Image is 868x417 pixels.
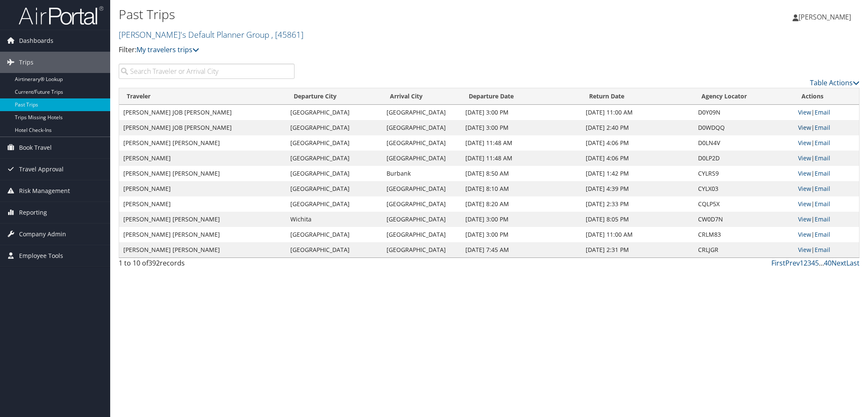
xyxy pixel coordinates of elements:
[798,139,811,147] a: View
[694,151,793,166] td: D0LP2D
[119,196,286,212] td: [PERSON_NAME]
[286,242,382,257] td: [GEOGRAPHIC_DATA]
[694,135,793,151] td: D0LN4V
[382,120,461,135] td: [GEOGRAPHIC_DATA]
[19,159,64,180] span: Travel Approval
[694,181,793,196] td: CYLX03
[119,227,286,242] td: [PERSON_NAME] [PERSON_NAME]
[581,227,694,242] td: [DATE] 11:00 AM
[846,258,860,268] a: Last
[461,242,581,257] td: [DATE] 7:45 AM
[815,108,830,116] a: Email
[461,151,581,166] td: [DATE] 11:48 AM
[382,135,461,151] td: [GEOGRAPHIC_DATA]
[286,151,382,166] td: [GEOGRAPHIC_DATA]
[461,196,581,212] td: [DATE] 8:20 AM
[694,120,793,135] td: D0WDQQ
[461,212,581,227] td: [DATE] 3:00 PM
[694,196,793,212] td: CQLP5X
[581,181,694,196] td: [DATE] 4:39 PM
[461,120,581,135] td: [DATE] 3:00 PM
[286,227,382,242] td: [GEOGRAPHIC_DATA]
[815,123,830,132] a: Email
[19,6,103,25] img: airportal-logo.png
[785,258,800,268] a: Prev
[119,64,295,79] input: Search Traveler or Arrival City
[19,202,47,223] span: Reporting
[798,154,811,162] a: View
[286,88,382,105] th: Departure City: activate to sort column ascending
[824,258,832,268] a: 40
[19,52,33,73] span: Trips
[815,246,830,254] a: Email
[794,166,859,181] td: |
[815,200,830,208] a: Email
[581,242,694,257] td: [DATE] 2:31 PM
[815,139,830,147] a: Email
[815,169,830,177] a: Email
[581,105,694,120] td: [DATE] 11:00 AM
[798,169,811,177] a: View
[798,215,811,223] a: View
[119,242,286,257] td: [PERSON_NAME] [PERSON_NAME]
[119,45,612,56] p: Filter:
[286,105,382,120] td: [GEOGRAPHIC_DATA]
[794,120,859,135] td: |
[798,123,811,132] a: View
[581,196,694,212] td: [DATE] 2:33 PM
[119,120,286,135] td: [PERSON_NAME] JOB [PERSON_NAME]
[694,105,793,120] td: D0Y09N
[382,151,461,166] td: [GEOGRAPHIC_DATA]
[286,181,382,196] td: [GEOGRAPHIC_DATA]
[815,154,830,162] a: Email
[382,227,461,242] td: [GEOGRAPHIC_DATA]
[286,135,382,151] td: [GEOGRAPHIC_DATA]
[581,120,694,135] td: [DATE] 2:40 PM
[798,246,811,254] a: View
[19,224,66,245] span: Company Admin
[694,166,793,181] td: CYLRS9
[771,258,785,268] a: First
[119,181,286,196] td: [PERSON_NAME]
[581,151,694,166] td: [DATE] 4:06 PM
[810,78,860,87] a: Table Actions
[382,88,461,105] th: Arrival City: activate to sort column ascending
[19,180,70,202] span: Risk Management
[794,105,859,120] td: |
[461,88,581,105] th: Departure Date: activate to sort column ascending
[794,151,859,166] td: |
[119,166,286,181] td: [PERSON_NAME] [PERSON_NAME]
[798,108,811,116] a: View
[119,105,286,120] td: [PERSON_NAME] JOB [PERSON_NAME]
[794,227,859,242] td: |
[798,230,811,238] a: View
[461,135,581,151] td: [DATE] 11:48 AM
[286,196,382,212] td: [GEOGRAPHIC_DATA]
[461,166,581,181] td: [DATE] 8:50 AM
[286,166,382,181] td: [GEOGRAPHIC_DATA]
[19,137,52,158] span: Book Travel
[581,166,694,181] td: [DATE] 1:42 PM
[119,212,286,227] td: [PERSON_NAME] [PERSON_NAME]
[832,258,846,268] a: Next
[694,212,793,227] td: CW0D7N
[382,196,461,212] td: [GEOGRAPHIC_DATA]
[461,105,581,120] td: [DATE] 3:00 PM
[581,212,694,227] td: [DATE] 8:05 PM
[286,212,382,227] td: Wichita
[807,258,811,268] a: 3
[286,120,382,135] td: [GEOGRAPHIC_DATA]
[815,185,830,193] a: Email
[794,181,859,196] td: |
[815,215,830,223] a: Email
[794,196,859,212] td: |
[461,181,581,196] td: [DATE] 8:10 AM
[694,88,793,105] th: Agency Locator: activate to sort column ascending
[804,258,807,268] a: 2
[382,212,461,227] td: [GEOGRAPHIC_DATA]
[461,227,581,242] td: [DATE] 3:00 PM
[119,258,295,272] div: 1 to 10 of records
[119,6,612,23] h1: Past Trips
[798,200,811,208] a: View
[793,4,860,30] a: [PERSON_NAME]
